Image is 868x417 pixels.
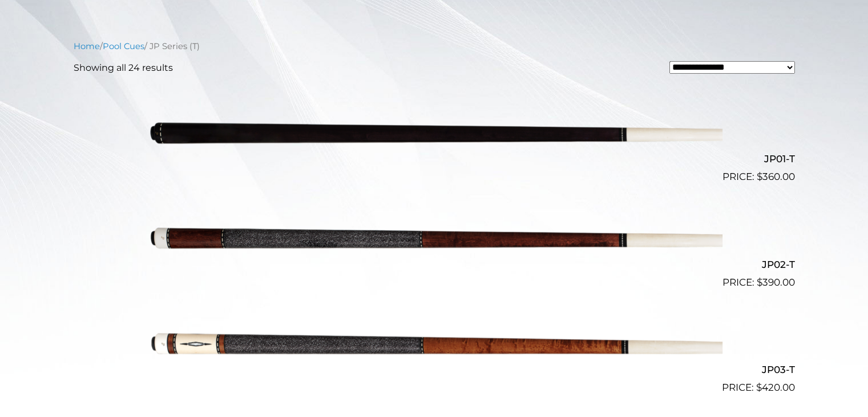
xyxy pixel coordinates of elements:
[74,61,173,75] p: Showing all 24 results
[74,40,795,53] nav: Breadcrumb
[757,276,762,288] span: $
[757,276,795,288] bdi: 390.00
[103,41,144,51] a: Pool Cues
[146,84,722,180] img: JP01-T
[146,189,722,285] img: JP02-T
[146,295,722,391] img: JP03-T
[74,359,795,380] h2: JP03-T
[757,171,795,182] bdi: 360.00
[757,171,762,182] span: $
[74,84,795,185] a: JP01-T $360.00
[74,189,795,290] a: JP02-T $390.00
[74,295,795,395] a: JP03-T $420.00
[669,61,795,74] select: Shop order
[74,149,795,170] h2: JP01-T
[756,382,795,393] bdi: 420.00
[756,382,762,393] span: $
[74,41,100,51] a: Home
[74,254,795,275] h2: JP02-T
